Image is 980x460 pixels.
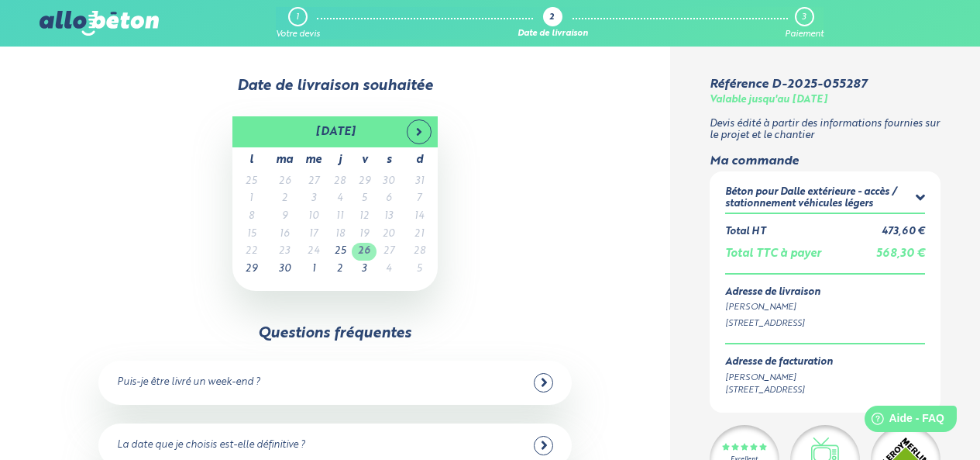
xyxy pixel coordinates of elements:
[232,261,270,278] td: 29
[232,147,270,173] th: l
[270,261,299,278] td: 30
[401,147,438,173] th: d
[276,7,320,40] a: 1 Votre devis
[352,243,377,261] td: 26
[117,377,260,389] div: Puis-je être livré un week-end ?
[299,226,328,244] td: 17
[725,301,926,314] div: [PERSON_NAME]
[710,119,941,141] p: Devis édité à partir des informations fournies sur le projet et le chantier
[725,287,926,299] div: Adresse de livraison
[299,190,328,208] td: 3
[296,12,299,22] div: 1
[785,7,824,40] a: 3 Paiement
[785,29,824,40] div: Paiement
[276,29,320,40] div: Votre devis
[328,226,352,244] td: 18
[232,226,270,244] td: 15
[328,147,352,173] th: j
[725,372,833,385] div: [PERSON_NAME]
[401,190,438,208] td: 7
[232,208,270,226] td: 8
[328,190,352,208] td: 4
[401,173,438,191] td: 31
[725,227,765,238] div: Total HT
[270,243,299,261] td: 23
[328,208,352,226] td: 11
[270,208,299,226] td: 9
[377,226,401,244] td: 20
[377,208,401,226] td: 13
[232,190,270,208] td: 1
[401,226,438,244] td: 21
[232,173,270,191] td: 25
[725,317,926,330] div: [STREET_ADDRESS]
[258,325,411,342] div: Questions fréquentes
[40,11,159,36] img: allobéton
[352,208,377,226] td: 12
[518,7,588,40] a: 2 Date de livraison
[377,243,401,261] td: 27
[299,208,328,226] td: 10
[710,154,941,168] div: Ma commande
[328,243,352,261] td: 25
[377,261,401,278] td: 4
[725,357,833,368] div: Adresse de facturation
[352,261,377,278] td: 3
[549,13,554,23] div: 2
[299,147,328,173] th: me
[299,243,328,261] td: 24
[710,78,867,92] div: Référence D-2025-055287
[518,29,588,40] div: Date de livraison
[725,247,821,261] div: Total TTC à payer
[725,384,833,397] div: [STREET_ADDRESS]
[270,173,299,191] td: 26
[725,187,916,209] div: Béton pour Dalle extérieure - accès / stationnement véhicules légers
[299,261,328,278] td: 1
[328,173,352,191] td: 28
[876,248,925,259] span: 568,30 €
[232,243,270,261] td: 22
[725,187,926,213] summary: Béton pour Dalle extérieure - accès / stationnement véhicules légers
[401,208,438,226] td: 14
[40,78,631,95] div: Date de livraison souhaitée
[270,190,299,208] td: 2
[401,243,438,261] td: 28
[377,173,401,191] td: 30
[377,190,401,208] td: 6
[117,440,305,451] div: La date que je choisis est-elle définitive ?
[352,173,377,191] td: 29
[270,226,299,244] td: 16
[401,261,438,278] td: 5
[270,116,401,147] th: [DATE]
[710,95,827,106] div: Valable jusqu'au [DATE]
[352,226,377,244] td: 19
[328,261,352,278] td: 2
[299,173,328,191] td: 27
[352,190,377,208] td: 5
[270,147,299,173] th: ma
[377,147,401,173] th: s
[802,12,806,22] div: 3
[352,147,377,173] th: v
[842,399,963,443] iframe: Help widget launcher
[882,227,925,238] div: 473,60 €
